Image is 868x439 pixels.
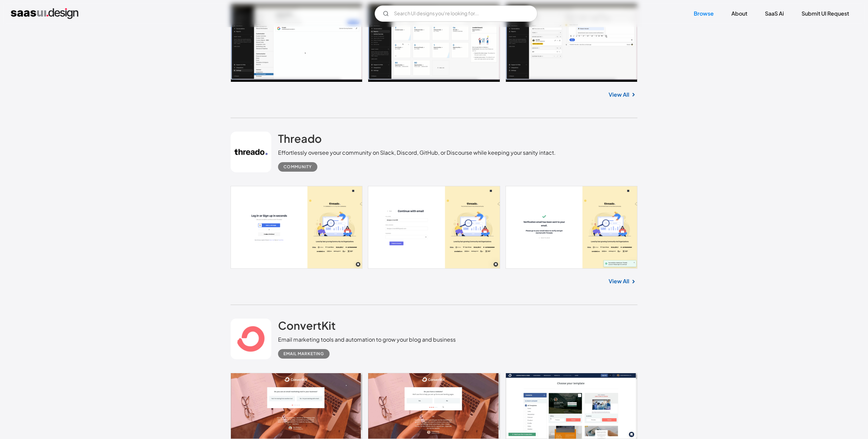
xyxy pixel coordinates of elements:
a: Submit UI Request [793,6,857,21]
a: ConvertKit [278,319,336,336]
div: Email Marketing [283,350,324,358]
h2: ConvertKit [278,319,336,332]
a: Browse [686,6,722,21]
div: Community [283,163,312,171]
a: Threado [278,132,322,149]
div: Effortlessly oversee your community on Slack, Discord, GitHub, or Discourse while keeping your sa... [278,149,556,157]
a: SaaS Ai [757,6,792,21]
input: Search UI designs you're looking for... [375,5,537,22]
form: Email Form [375,5,537,22]
a: View All [609,277,629,285]
h2: Threado [278,132,322,145]
a: View All [609,91,629,99]
a: About [723,6,755,21]
a: home [11,8,78,19]
div: Email marketing tools and automation to grow your blog and business [278,336,456,344]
